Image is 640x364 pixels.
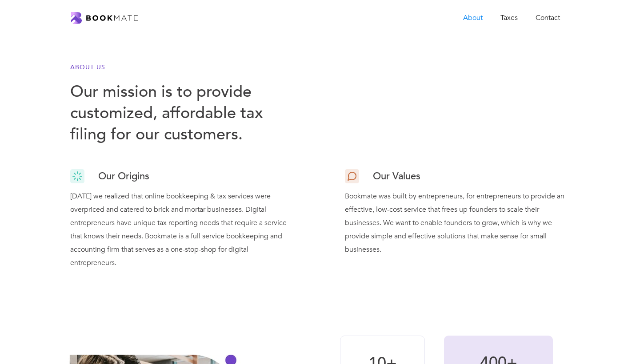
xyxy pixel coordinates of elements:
div: Bookmate was built by entrepreneurs, for entrepreneurs to provide an effective, low-cost service ... [345,185,570,256]
h3: Our Values [373,167,420,185]
h3: Our Origins [98,167,149,185]
div: [DATE] we realized that online bookkeeping & tax services were overpriced and catered to brick an... [70,185,295,269]
a: Contact [527,9,569,27]
h1: Our mission is to provide customized, affordable tax filing for our customers. [70,81,295,145]
a: Taxes [492,9,527,27]
h6: About Us [70,63,295,72]
a: About [454,9,492,27]
a: home [71,12,138,24]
